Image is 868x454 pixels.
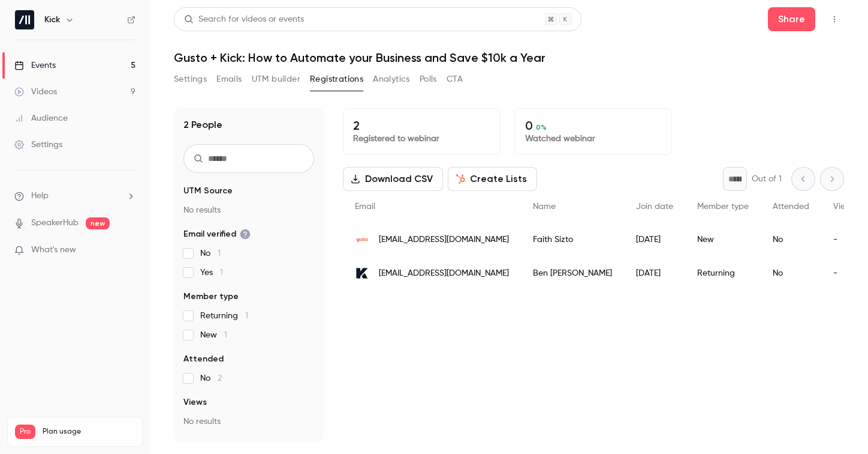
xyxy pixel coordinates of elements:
[183,185,233,197] span: UTM Source
[536,123,547,132] span: 0 %
[245,312,248,320] span: 1
[355,232,369,247] img: gusto.com
[200,372,222,384] span: No
[14,59,56,71] div: Events
[200,247,221,259] span: No
[183,353,224,365] span: Attended
[447,70,463,89] button: CTA
[183,204,314,216] p: No results
[183,440,217,452] span: Referrer
[355,266,369,280] img: kick.co
[521,256,624,290] div: Ben [PERSON_NAME]
[14,190,135,202] li: help-dropdown-opener
[174,70,207,89] button: Settings
[218,374,222,383] span: 2
[761,256,821,290] div: No
[183,118,222,132] h1: 2 People
[821,256,867,290] div: -
[521,223,624,256] div: Faith Sizto
[44,14,60,26] h6: Kick
[310,70,363,89] button: Registrations
[525,118,662,133] p: 0
[14,86,57,98] div: Videos
[31,244,76,256] span: What's new
[218,249,221,258] span: 1
[768,7,815,31] button: Share
[353,133,490,145] p: Registered to webinar
[773,202,809,211] span: Attended
[31,217,79,229] a: SpeakerHub
[15,10,34,29] img: Kick
[420,70,437,89] button: Polls
[697,202,749,211] span: Member type
[183,396,207,408] span: Views
[200,267,223,279] span: Yes
[183,416,314,428] p: No results
[183,228,251,240] span: Email verified
[685,223,761,256] div: New
[184,13,304,26] div: Search for videos or events
[624,256,685,290] div: [DATE]
[833,202,855,211] span: Views
[14,139,62,151] div: Settings
[43,427,135,437] span: Plan usage
[636,202,673,211] span: Join date
[379,234,509,246] span: [EMAIL_ADDRESS][DOMAIN_NAME]
[624,223,685,256] div: [DATE]
[200,329,227,341] span: New
[752,173,782,185] p: Out of 1
[821,223,867,256] div: -
[224,331,227,339] span: 1
[685,256,761,290] div: Returning
[31,190,49,202] span: Help
[761,223,821,256] div: No
[216,70,242,89] button: Emails
[252,70,300,89] button: UTM builder
[355,202,375,211] span: Email
[533,202,556,211] span: Name
[525,133,662,145] p: Watched webinar
[343,167,443,191] button: Download CSV
[448,167,537,191] button: Create Lists
[379,267,509,280] span: [EMAIL_ADDRESS][DOMAIN_NAME]
[174,50,844,65] h1: Gusto + Kick: How to Automate your Business and Save $10k a Year
[15,425,35,439] span: Pro
[183,291,239,303] span: Member type
[200,310,248,322] span: Returning
[353,118,490,133] p: 2
[220,268,223,277] span: 1
[14,112,68,124] div: Audience
[86,217,110,229] span: new
[373,70,410,89] button: Analytics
